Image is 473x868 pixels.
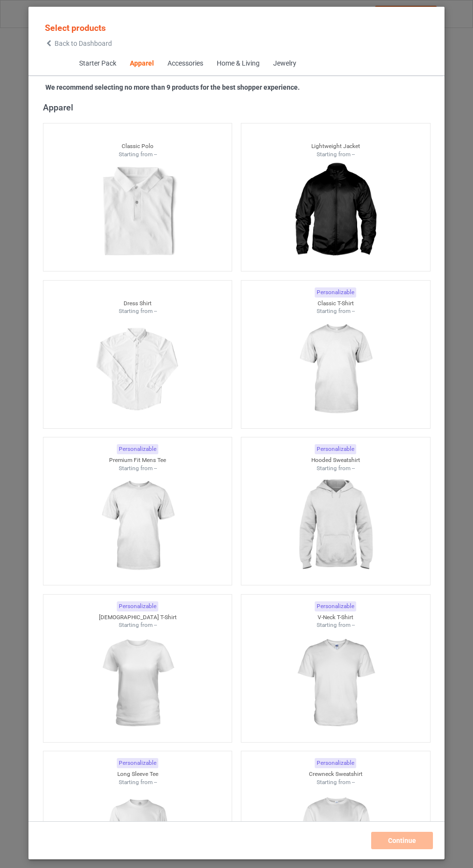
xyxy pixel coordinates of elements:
div: Starting from -- [43,464,232,473]
div: Starting from -- [43,307,232,315]
div: Personalizable [117,758,158,768]
div: Starting from -- [241,464,430,473]
div: Long Sleeve Tee [43,770,232,778]
div: [DEMOGRAPHIC_DATA] T-Shirt [43,613,232,622]
img: regular.jpg [292,629,378,737]
div: Starting from -- [43,621,232,629]
div: Starting from -- [241,307,430,315]
img: regular.jpg [292,158,378,266]
div: Classic T-Shirt [241,299,430,308]
img: regular.jpg [94,315,181,423]
div: V-Neck T-Shirt [241,613,430,622]
div: Personalizable [315,444,356,454]
div: Lightweight Jacket [241,142,430,150]
div: Home & Living [216,59,259,68]
div: Apparel [43,102,435,113]
div: Jewelry [273,59,296,68]
div: Apparel [129,59,153,68]
div: Personalizable [117,601,158,611]
div: Personalizable [315,287,356,298]
div: Starting from -- [43,150,232,159]
div: Premium Fit Mens Tee [43,456,232,464]
div: Classic Polo [43,142,232,150]
strong: We recommend selecting no more than 9 products for the best shopper experience. [45,83,300,91]
span: Select products [45,23,106,33]
img: regular.jpg [292,472,378,580]
div: Starting from -- [241,778,430,787]
span: Back to Dashboard [55,40,112,47]
div: Hooded Sweatshirt [241,456,430,464]
div: Personalizable [117,444,158,454]
div: Dress Shirt [43,299,232,308]
img: regular.jpg [94,629,181,737]
img: regular.jpg [292,315,378,423]
div: Crewneck Sweatshirt [241,770,430,778]
div: Personalizable [315,758,356,768]
div: Personalizable [315,601,356,611]
img: regular.jpg [94,158,181,266]
div: Starting from -- [43,778,232,787]
span: Starter Pack [72,52,123,75]
div: Starting from -- [241,621,430,629]
div: Starting from -- [241,150,430,159]
div: Accessories [167,59,203,68]
img: regular.jpg [94,472,181,580]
